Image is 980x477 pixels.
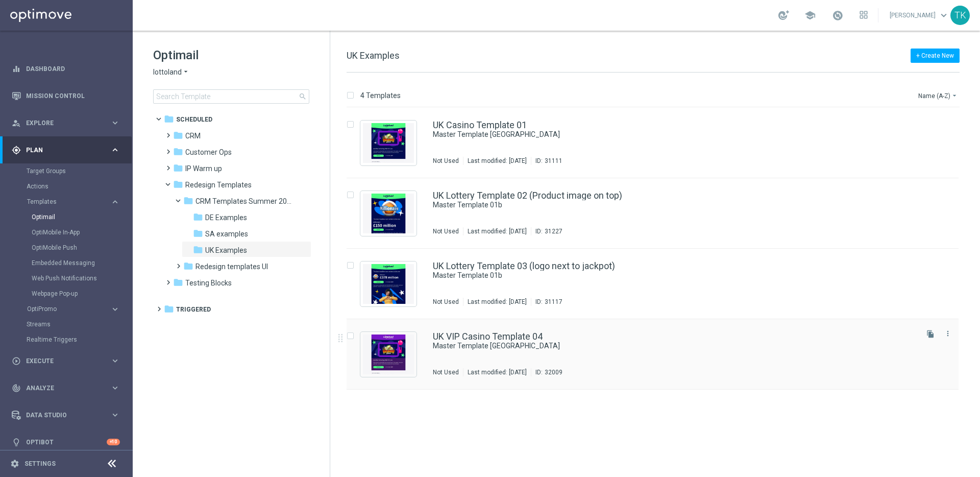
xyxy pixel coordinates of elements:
[433,200,916,210] div: Master Template 01b
[185,131,201,140] span: CRM
[12,146,110,155] div: Plan
[463,227,531,235] div: Last modified: [DATE]
[12,384,21,393] i: track_changes
[32,271,132,286] div: Web Push Notifications
[153,89,309,104] input: Search Template
[185,180,252,189] span: Redesign Templates
[911,49,960,63] button: + Create New
[11,438,120,446] div: lightbulb Optibot +10
[193,212,203,222] i: folder
[153,67,190,77] button: lottoland arrow_drop_down
[363,123,414,163] img: 31111.jpeg
[173,147,183,157] i: folder
[193,228,203,238] i: folder
[463,157,531,165] div: Last modified: [DATE]
[32,244,106,252] a: OptiMobile Push
[27,306,100,312] span: OptiPromo
[545,368,562,376] div: 32009
[531,157,562,165] div: ID:
[176,305,211,314] span: Triggered
[32,259,106,267] a: Embedded Messaging
[153,67,182,77] span: lottoland
[463,368,531,376] div: Last modified: [DATE]
[10,459,19,468] i: settings
[531,368,562,376] div: ID:
[27,332,132,347] div: Realtime Triggers
[12,356,110,366] div: Execute
[193,245,203,255] i: folder
[27,305,120,313] button: OptiPromo keyboard_arrow_right
[27,198,120,206] div: Templates keyboard_arrow_right
[804,10,816,21] span: school
[32,274,106,282] a: Web Push Notifications
[938,10,949,21] span: keyboard_arrow_down
[433,298,459,306] div: Not Used
[889,8,950,23] a: [PERSON_NAME]keyboard_arrow_down
[531,227,562,235] div: ID:
[173,277,183,288] i: folder
[32,225,132,240] div: OptiMobile In-App
[27,179,132,194] div: Actions
[27,301,132,317] div: OptiPromo
[531,298,562,306] div: ID:
[27,199,110,205] div: Templates
[433,121,527,130] a: UK Casino Template 01
[11,146,120,154] div: gps_fixed Plan keyboard_arrow_right
[11,65,120,73] div: equalizer Dashboard
[433,227,459,235] div: Not Used
[26,358,110,364] span: Execute
[12,428,120,456] div: Optibot
[182,67,190,77] i: arrow_drop_down
[183,261,193,271] i: folder
[12,356,21,366] i: play_circle_outline
[164,304,174,314] i: folder
[183,196,193,206] i: folder
[32,255,132,271] div: Embedded Messaging
[12,64,21,74] i: equalizer
[336,108,978,178] div: Press SPACE to select this row.
[11,92,120,100] button: Mission Control
[110,304,120,314] i: keyboard_arrow_right
[195,262,268,271] span: Redesign templates UI
[336,178,978,249] div: Press SPACE to select this row.
[26,412,110,418] span: Data Studio
[27,167,106,175] a: Target Groups
[27,336,106,344] a: Realtime Triggers
[433,341,916,351] div: Master Template UK
[24,461,56,467] a: Settings
[32,240,132,255] div: OptiMobile Push
[153,47,309,63] h1: Optimail
[110,410,120,420] i: keyboard_arrow_right
[11,357,120,365] div: play_circle_outline Execute keyboard_arrow_right
[11,119,120,127] button: person_search Explore keyboard_arrow_right
[27,199,100,205] span: Templates
[336,249,978,319] div: Press SPACE to select this row.
[433,191,622,200] a: UK Lottery Template 02 (Product image on top)
[110,118,120,128] i: keyboard_arrow_right
[185,278,232,288] span: Testing Blocks
[26,55,120,82] a: Dashboard
[110,356,120,366] i: keyboard_arrow_right
[950,91,959,100] i: arrow_drop_down
[363,264,414,304] img: 31117.jpeg
[11,384,120,392] button: track_changes Analyze keyboard_arrow_right
[26,428,107,456] a: Optibot
[11,411,120,419] button: Data Studio keyboard_arrow_right
[27,320,106,328] a: Streams
[433,341,892,351] a: Master Template [GEOGRAPHIC_DATA]
[12,438,21,447] i: lightbulb
[433,130,916,139] div: Master Template UK
[360,91,401,100] p: 4 Templates
[950,6,970,25] div: TK
[195,197,292,206] span: CRM Templates Summer 2025
[299,92,307,101] span: search
[110,145,120,155] i: keyboard_arrow_right
[26,82,120,109] a: Mission Control
[433,332,543,341] a: UK VIP Casino Template 04
[205,229,248,238] span: SA examples
[12,384,110,393] div: Analyze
